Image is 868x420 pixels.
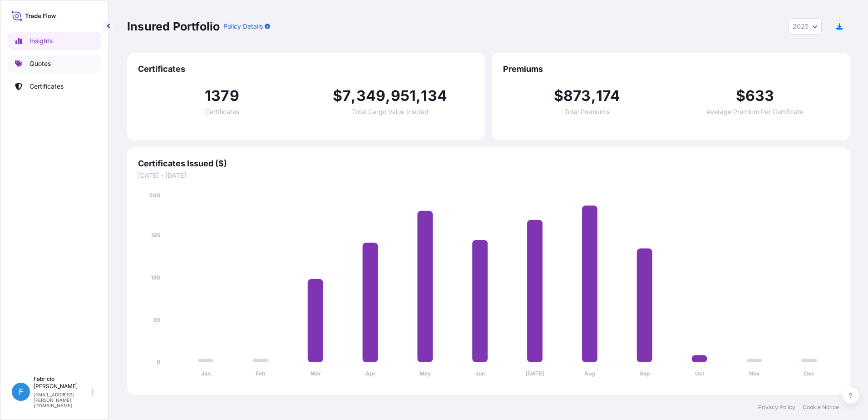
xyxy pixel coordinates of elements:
[153,316,160,323] tspan: 65
[205,89,239,103] span: 1379
[30,36,53,45] p: Insights
[749,370,760,377] tspan: Nov
[745,89,774,103] span: 633
[391,89,416,103] span: 951
[34,392,90,408] p: [EMAIL_ADDRESS][PERSON_NAME][DOMAIN_NAME]
[419,370,431,377] tspan: May
[503,64,839,75] span: Premiums
[421,89,447,103] span: 134
[256,370,266,377] tspan: Feb
[365,370,375,377] tspan: Apr
[223,22,263,31] p: Policy Details
[736,89,745,103] span: $
[34,375,90,390] p: Fabricio [PERSON_NAME]
[138,64,474,75] span: Certificates
[640,370,650,377] tspan: Sep
[351,89,356,103] span: ,
[596,89,621,103] span: 174
[563,89,591,103] span: 873
[342,89,351,103] span: 7
[151,232,160,239] tspan: 195
[758,404,795,411] a: Privacy Policy
[138,171,839,180] span: [DATE] - [DATE]
[385,89,390,103] span: ,
[564,109,610,115] span: Total Premiums
[356,89,386,103] span: 349
[311,370,321,377] tspan: Mar
[591,89,596,103] span: ,
[333,89,342,103] span: $
[30,59,51,68] p: Quotes
[151,274,160,281] tspan: 130
[201,370,211,377] tspan: Jan
[706,109,804,115] span: Average Premium Per Certificate
[695,370,705,377] tspan: Oct
[793,22,809,31] span: 2025
[149,192,160,199] tspan: 260
[352,109,429,115] span: Total Cargo Value Insured
[554,89,563,103] span: $
[8,55,101,73] a: Quotes
[475,370,485,377] tspan: Jun
[205,109,239,115] span: Certificates
[526,370,544,377] tspan: [DATE]
[416,89,421,103] span: ,
[30,82,64,91] p: Certificates
[8,32,101,50] a: Insights
[127,19,220,34] p: Insured Portfolio
[803,404,839,411] a: Cookie Notice
[19,387,24,396] span: F
[138,158,839,169] span: Certificates Issued ($)
[789,18,822,35] button: Year Selector
[157,359,160,365] tspan: 0
[8,77,101,95] a: Certificates
[804,370,814,377] tspan: Dec
[584,370,595,377] tspan: Aug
